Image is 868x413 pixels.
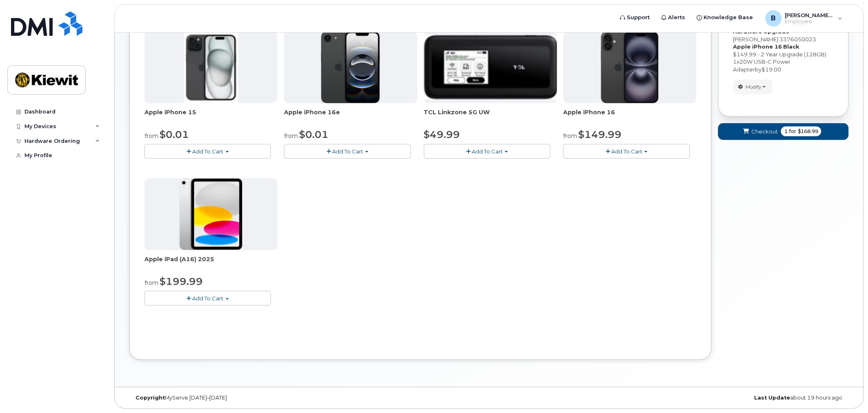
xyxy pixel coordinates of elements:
[746,83,762,91] span: Modify
[733,58,791,73] span: 20W USB-C Power Adapter
[299,129,329,140] span: $0.01
[762,66,781,73] span: $19.00
[771,13,776,23] span: B
[144,132,158,140] small: from
[284,132,298,140] small: from
[284,144,411,158] button: Add To Cart
[564,132,577,140] small: from
[788,128,798,135] span: for
[785,12,834,18] span: [PERSON_NAME].[PERSON_NAME]
[704,13,753,22] span: Knowledge Base
[564,108,697,124] div: Apple iPhone 16
[424,35,557,100] img: linkzone5g.png
[668,13,686,22] span: Alerts
[564,144,690,158] button: Add To Cart
[160,275,203,287] span: $199.99
[579,129,622,140] span: $149.99
[144,279,158,286] small: from
[751,128,778,135] span: Checkout
[129,395,369,401] div: MyServe [DATE]–[DATE]
[184,31,238,103] img: iphone15.jpg
[144,144,271,158] button: Add To Cart
[755,395,790,401] strong: Last Update
[691,9,759,26] a: Knowledge Base
[784,43,800,50] strong: Black
[798,128,818,135] span: $168.99
[144,108,277,124] div: Apple iPhone 15
[627,13,650,22] span: Support
[332,148,363,155] span: Add To Cart
[193,295,224,302] span: Add To Cart
[144,291,271,305] button: Add To Cart
[601,31,659,103] img: iphone_16_plus.png
[424,108,557,124] div: TCL Linkzone 5G UW
[785,18,834,25] span: Employee
[615,9,656,26] a: Support
[784,128,788,135] span: 1
[733,58,834,73] div: x by
[733,51,834,58] div: $149.99 - 2 Year Upgrade (128GB)
[733,80,773,94] button: Modify
[611,148,642,155] span: Add To Cart
[656,9,691,26] a: Alerts
[193,148,224,155] span: Add To Cart
[718,123,849,140] button: Checkout 1 for $168.99
[760,10,848,27] div: Bailey.Stephens
[180,178,243,250] img: ipad_11.png
[609,395,849,401] div: about 19 hours ago
[472,148,503,155] span: Add To Cart
[733,58,737,65] span: 1
[424,144,551,158] button: Add To Cart
[321,31,380,103] img: iphone16e.png
[832,377,862,407] iframe: Messenger Launcher
[424,129,460,140] span: $49.99
[284,108,417,124] div: Apple iPhone 16e
[135,395,165,401] strong: Copyright
[733,36,779,42] span: [PERSON_NAME]
[780,36,817,42] span: 3376050023
[160,129,189,140] span: $0.01
[144,255,277,271] div: Apple iPad (A16) 2025
[733,43,782,50] strong: Apple iPhone 16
